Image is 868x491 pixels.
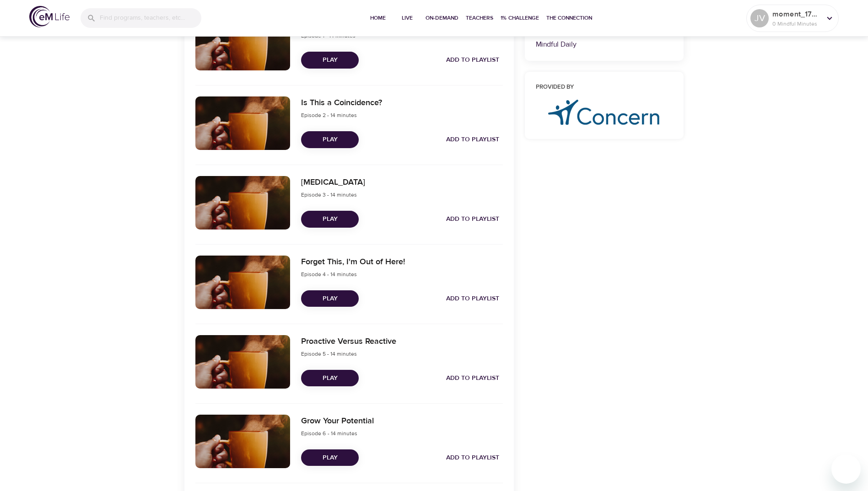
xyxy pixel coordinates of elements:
img: logo [29,6,70,27]
button: Play [301,449,359,466]
span: Add to Playlist [446,134,499,145]
p: moment_1758022710 [772,9,821,20]
a: Mindful Daily [536,40,577,49]
button: Add to Playlist [442,370,503,387]
span: Play [308,134,351,145]
span: Add to Playlist [446,54,499,66]
span: Add to Playlist [446,373,499,384]
h6: Proactive Versus Reactive [301,335,396,348]
span: Episode 6 - 14 minutes [301,430,357,437]
span: Add to Playlist [446,213,499,225]
span: Episode 5 - 14 minutes [301,350,357,358]
span: Play [308,213,351,225]
span: Play [308,293,351,304]
span: On-Demand [426,13,458,23]
span: Play [308,373,351,384]
h6: Provided by [536,83,673,92]
iframe: Button to launch messaging window [831,454,861,484]
h6: Is This a Coincidence? [301,96,382,110]
h6: [MEDICAL_DATA] [301,176,365,189]
button: Play [301,131,359,148]
input: Find programs, teachers, etc... [100,8,201,28]
span: Play [308,452,351,464]
span: Teachers [466,13,493,23]
span: Add to Playlist [446,293,499,304]
span: Episode 3 - 14 minutes [301,191,357,198]
button: Add to Playlist [442,290,503,307]
button: Add to Playlist [442,211,503,228]
span: Play [308,54,351,66]
h6: Grow Your Potential [301,415,374,428]
button: Play [301,211,359,228]
button: Play [301,370,359,387]
span: Home [367,13,389,23]
span: 1% Challenge [501,13,539,23]
button: Add to Playlist [442,52,503,69]
span: Episode 4 - 14 minutes [301,271,357,278]
span: Episode 2 - 14 minutes [301,112,357,119]
h6: Forget This, I'm Out of Here! [301,256,405,269]
button: Play [301,52,359,69]
div: JV [750,9,769,27]
button: Add to Playlist [442,449,503,466]
button: Add to Playlist [442,131,503,148]
span: Add to Playlist [446,452,499,464]
button: Play [301,290,359,307]
img: concern-logo%20%281%29.png [548,100,660,125]
span: The Connection [546,13,592,23]
span: Live [396,13,418,23]
p: 0 Mindful Minutes [772,20,821,28]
